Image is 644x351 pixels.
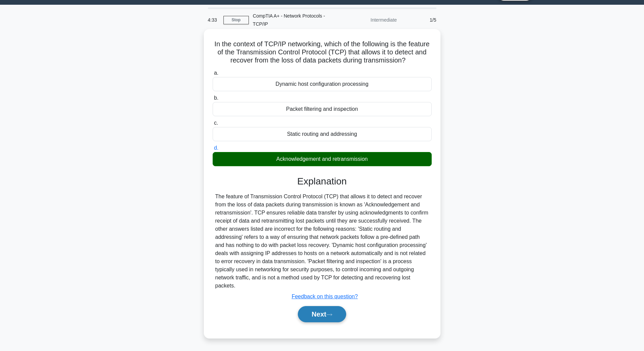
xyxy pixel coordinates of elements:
[213,102,432,116] div: Packet filtering and inspection
[214,145,218,151] span: d.
[213,152,432,166] div: Acknowledgement and retransmission
[342,13,401,27] div: Intermediate
[214,120,218,126] span: c.
[401,13,440,27] div: 1/5
[213,77,432,91] div: Dynamic host configuration processing
[249,9,342,31] div: CompTIA A+ - Network Protocols - TCP/IP
[214,70,218,76] span: a.
[213,127,432,141] div: Static routing and addressing
[214,95,218,101] span: b.
[223,16,249,24] a: Stop
[215,193,429,290] div: The feature of Transmission Control Protocol (TCP) that allows it to detect and recover from the ...
[204,13,223,27] div: 4:33
[217,176,428,187] h3: Explanation
[212,40,432,65] h5: In the context of TCP/IP networking, which of the following is the feature of the Transmission Co...
[298,306,346,322] button: Next
[292,294,358,299] a: Feedback on this question?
